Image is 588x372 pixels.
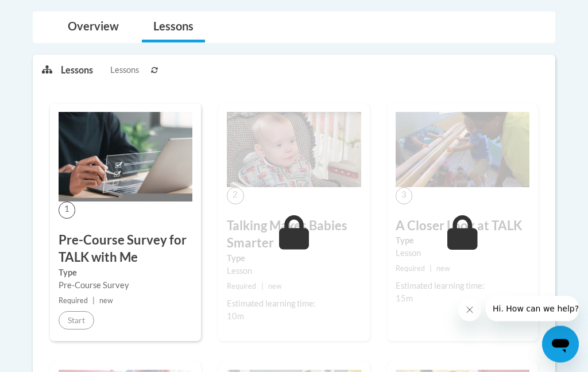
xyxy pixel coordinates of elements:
img: Course Image [396,113,529,188]
span: 3 [396,188,412,204]
span: 15m [396,294,413,304]
iframe: Button to launch messaging window [542,326,579,363]
p: Lessons [61,64,93,77]
div: Pre-Course Survey [59,280,192,292]
label: Type [59,267,192,280]
img: Course Image [59,113,192,202]
span: Required [396,265,425,273]
span: new [268,282,282,291]
span: | [92,297,95,305]
span: | [261,282,264,291]
span: Required [227,282,256,291]
span: Required [59,297,88,305]
span: | [430,265,432,273]
span: new [99,297,113,305]
span: Lessons [110,64,139,77]
a: Overview [56,13,130,43]
h3: Talking Makes Babies Smarter [227,218,361,253]
div: Lesson [227,265,361,278]
label: Type [396,235,529,247]
span: 2 [227,188,243,204]
h3: A Closer Look at TALK [396,218,529,235]
div: Estimated learning time: [396,280,529,293]
span: 10m [227,312,244,321]
div: Estimated learning time: [227,298,361,311]
button: Start [59,312,94,330]
iframe: Close message [458,299,481,321]
label: Type [227,253,361,265]
iframe: Message from company [486,296,579,321]
span: 1 [59,202,75,219]
img: Course Image [227,113,361,188]
a: Lessons [142,13,205,43]
div: Lesson [396,247,529,260]
span: new [436,265,450,273]
h3: Pre-Course Survey for TALK with Me [59,232,192,268]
